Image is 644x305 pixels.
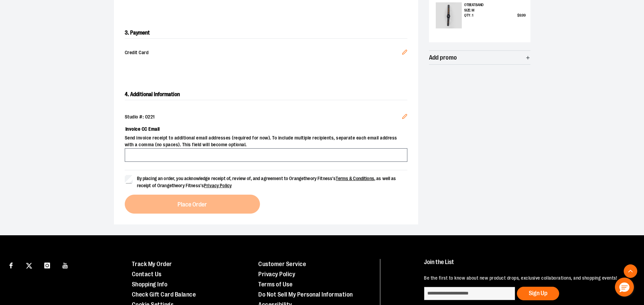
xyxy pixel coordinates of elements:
[132,291,196,298] a: Check Gift Card Balance
[59,259,71,271] a: Visit our Youtube page
[624,264,637,278] button: Back To Top
[132,271,162,278] a: Contact Us
[517,13,519,18] span: $
[397,108,413,127] button: Edit
[125,123,407,135] label: Invoice CC Email
[521,13,522,18] span: .
[464,2,525,8] p: OTBeat Band
[258,271,295,278] a: Privacy Policy
[125,135,407,148] span: Send invoice receipt to additional email addresses (required for now). To include multiple recipi...
[132,281,168,288] a: Shopping Info
[137,176,396,188] span: By placing an order, you acknowledge receipt of, review of, and agreement to Orangetheory Fitness...
[258,261,306,267] a: Customer Service
[429,51,530,64] button: Add promo
[125,175,133,183] input: By placing an order, you acknowledge receipt of, review of, and agreement to Orangetheory Fitness...
[429,55,457,61] span: Add promo
[424,259,628,271] h4: Join the List
[125,27,407,39] h2: 3. Payment
[258,291,353,298] a: Do Not Sell My Personal Information
[23,259,35,271] a: Visit our X page
[519,13,521,18] span: 9
[26,263,32,269] img: Twitter
[5,259,17,271] a: Visit our Facebook page
[125,89,407,100] h2: 4. Additional Information
[397,44,413,62] button: Edit
[615,278,634,297] button: Hello, have a question? Let’s chat.
[464,13,473,18] span: Qty : 1
[522,13,525,18] span: 99
[125,49,402,57] span: Credit Card
[529,290,547,297] span: Sign Up
[336,176,374,181] a: Terms & Conditions
[424,275,628,282] p: Be the first to know about new product drops, exclusive collaborations, and shopping events!
[132,261,172,267] a: Track My Order
[464,8,525,13] p: Size: M
[258,281,292,288] a: Terms of Use
[41,259,53,271] a: Visit our Instagram page
[424,287,515,300] input: enter email
[125,114,407,121] div: Studio #: 0221
[517,287,559,300] button: Sign Up
[204,183,232,188] a: Privacy Policy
